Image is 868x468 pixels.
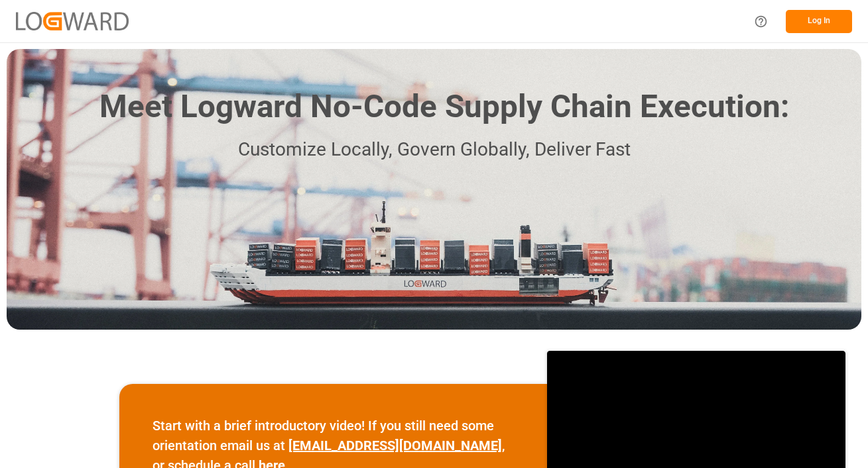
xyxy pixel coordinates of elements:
[80,135,789,165] p: Customize Locally, Govern Globally, Deliver Fast
[786,10,852,33] button: Log In
[288,438,502,453] a: [EMAIL_ADDRESS][DOMAIN_NAME]
[16,12,129,30] img: Logward_new_orange.png
[99,83,789,130] h1: Meet Logward No-Code Supply Chain Execution:
[746,7,776,36] button: Help Center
